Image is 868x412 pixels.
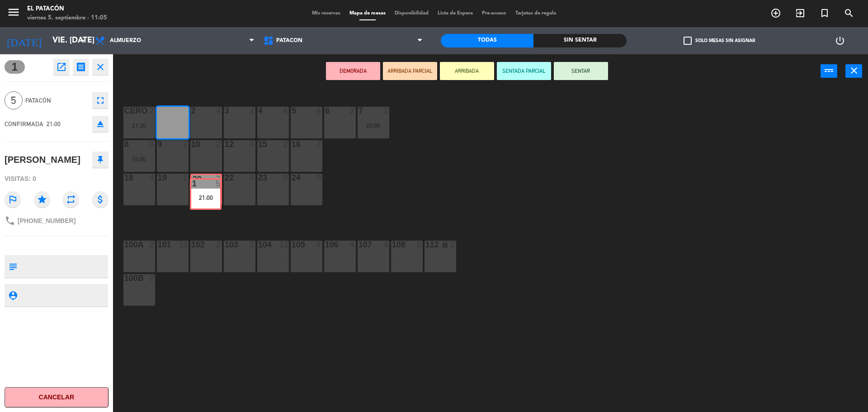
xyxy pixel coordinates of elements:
[92,191,108,208] i: attach_money
[350,241,355,249] div: 4
[283,140,288,148] div: 2
[283,174,288,182] div: 9
[433,11,477,16] span: Lista de Espera
[7,5,20,19] i: menu
[819,8,830,19] i: turned_in_not
[149,174,155,182] div: 4
[75,62,86,72] i: receipt
[326,62,380,80] button: DEMORADA
[183,140,188,148] div: 7
[325,241,325,249] div: 106
[149,274,155,282] div: 2
[149,140,155,148] div: 3
[225,140,225,148] div: 12
[123,123,155,129] div: 21:30
[149,107,155,115] div: 2
[307,11,345,16] span: Mis reservas
[250,107,255,115] div: 4
[441,241,449,248] i: lock
[684,37,692,45] span: check_box_outline_blank
[258,107,259,115] div: 4
[123,156,155,162] div: 15:00
[258,174,259,182] div: 23
[250,174,255,182] div: 4
[450,241,456,249] div: 2
[358,123,389,129] div: 20:00
[179,241,188,249] div: 11
[5,171,108,187] div: Visitas: 0
[34,191,50,208] i: star
[511,11,561,16] span: Tarjetas de regalo
[383,107,389,115] div: 2
[191,140,192,148] div: 10
[225,174,225,182] div: 22
[316,140,322,148] div: 7
[92,92,108,109] button: fullscreen
[390,11,433,16] span: Disponibilidad
[425,241,426,249] div: 112
[56,62,67,72] i: open_in_new
[824,65,835,76] i: power_input
[8,261,18,271] i: subject
[183,174,188,182] div: 2
[95,118,106,129] i: eject
[279,241,288,249] div: 11
[554,62,608,80] button: SENTAR
[77,35,88,46] i: arrow_drop_down
[8,290,18,300] i: person_pin
[316,107,322,115] div: 4
[292,107,292,115] div: 5
[250,241,255,249] div: 2
[92,116,108,132] button: eject
[497,62,551,80] button: SENTADA PARCIAL
[844,8,854,19] i: search
[533,34,626,47] div: Sin sentar
[770,8,781,19] i: add_circle_outline
[216,241,222,249] div: 2
[225,107,225,115] div: 3
[258,241,259,249] div: 104
[5,191,21,208] i: outlined_flag
[18,217,75,224] span: [PHONE_NUMBER]
[95,62,106,72] i: close
[5,215,15,226] i: phone
[216,107,222,115] div: 4
[350,107,355,115] div: 2
[216,140,222,148] div: 2
[383,241,389,249] div: 4
[849,65,859,76] i: close
[5,120,43,128] span: CONFIRMADA
[5,60,25,74] span: 1
[684,37,755,45] label: Solo mesas sin asignar
[95,95,106,106] i: fullscreen
[191,107,192,115] div: 2
[835,35,845,46] i: power_settings_new
[292,140,292,148] div: 16
[440,62,494,80] button: ARRIBADA
[258,140,259,148] div: 15
[283,107,288,115] div: 4
[292,241,292,249] div: 105
[821,64,837,78] button: power_input
[477,11,511,16] span: Pre-acceso
[149,241,155,249] div: 2
[53,59,70,75] button: open_in_new
[316,241,322,249] div: 4
[110,38,141,44] span: Almuerzo
[325,107,325,115] div: 6
[191,241,192,249] div: 102
[316,174,322,182] div: 9
[5,152,80,167] div: [PERSON_NAME]
[47,120,61,128] span: 21:00
[383,62,437,80] button: ARRIBADA PARCIAL
[27,5,107,14] div: El Patacón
